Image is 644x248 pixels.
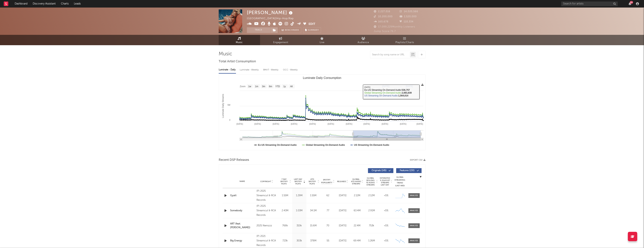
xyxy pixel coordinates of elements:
span: Live [320,40,325,45]
span: Audience [358,40,369,45]
a: Live [301,35,343,45]
div: <5% [380,209,392,213]
span: 14,020,566 [400,10,418,13]
text: All [290,85,292,88]
button: Originals(145) [368,168,393,173]
span: Last Day Spotify Plays [293,178,303,185]
div: 1.55M [307,194,319,198]
input: Search by song name or URL [370,53,410,56]
a: Benchmark [280,27,301,33]
a: ART (feat. [PERSON_NAME]) [230,222,255,229]
div: [PERSON_NAME] [247,9,294,16]
div: 2.91M [365,209,378,213]
text: [DATE] [416,123,423,125]
button: Summary [303,27,321,33]
text: [DATE] [382,123,388,125]
text: [DATE] [346,123,352,125]
text: Ex-US Streaming On-Demand Audio [258,144,297,146]
div: BMAT - Weekly [263,67,279,73]
text: 1w [248,85,251,88]
text: [DATE] [291,123,297,125]
text: [DATE] [363,123,370,125]
text: → [400,85,402,88]
span: 160,678 [374,21,388,23]
a: Big Energy [230,239,255,243]
div: (P) 2025 Streamcut & RCA Records [256,204,277,217]
div: (P) 2021 Streamcut & RCA Records [256,234,277,248]
text: 1m [255,85,258,88]
span: ATD Spotify Plays [307,178,317,185]
text: Luminate Daily Streams [221,94,224,118]
text: 6m [269,85,272,88]
text: YTD [275,85,280,88]
div: 69.4M [351,239,363,243]
div: 55 [321,239,335,243]
div: 753k [365,224,378,228]
button: Features(130) [396,168,422,173]
div: 34.1M [307,209,319,213]
div: Luminate - Daily [219,67,236,73]
span: Global Rolling 7D Audio Streams [365,177,376,186]
span: Jump Score: 76.7 [374,30,396,33]
div: <5% [380,224,392,228]
button: Export CSV [410,159,426,161]
span: Engagement [273,40,288,45]
text: [DATE] [236,123,243,125]
div: 768k [279,224,291,228]
text: 5M [227,104,230,106]
div: <5% [380,194,392,198]
text: US Streaming On-Demand Audio [354,144,389,146]
button: Edit [309,22,315,27]
span: 10,200,000 [374,15,393,18]
div: 310k [293,224,305,228]
span: 110,334 [400,21,413,23]
text: [DATE] [254,123,261,125]
span: Global ATD Audio Streams [351,178,361,185]
text: [DATE] [272,123,279,125]
text: 1y [283,85,286,88]
span: Recent DSP Releases [219,158,249,162]
div: 2.43M [279,209,291,213]
svg: Luminate Daily Consumption [219,75,425,150]
div: 1.03M [293,209,305,213]
span: Estimated % Playlist Streams Last Day [380,177,390,186]
div: [DATE] [336,239,349,243]
text: [DATE] [328,123,334,125]
span: Total Artist Consumption [219,59,256,64]
text: 0 [229,119,230,121]
div: [DATE] [336,194,349,198]
span: Features ( 130 ) [399,169,416,172]
span: Playlists/Charts [395,40,414,45]
text: Zoom [240,85,246,88]
div: Somebody [230,209,255,213]
span: Originals ( 145 ) [370,169,388,172]
span: Summary [308,29,319,31]
div: [DATE] [336,224,349,228]
div: <5% [380,239,392,243]
div: Name [230,180,255,183]
span: Released [337,180,346,183]
span: Benchmark [285,28,299,33]
div: [GEOGRAPHIC_DATA] | Hip-Hop/Rap [247,16,298,21]
a: Gyatt [230,194,255,198]
span: 2,520,000 [400,15,417,18]
div: Luminate - Weekly [240,67,259,73]
div: 303k [293,239,305,243]
div: [DATE] [336,209,349,213]
a: Music [219,35,260,45]
text: [DATE] [406,85,413,88]
div: 378M [307,239,319,243]
span: Spotify Popularity [321,179,332,184]
div: 2.12M [365,194,378,198]
a: Playlists/Charts [384,35,426,45]
div: 1.29M [293,194,305,198]
input: Search for artists [561,2,618,6]
span: Music [236,40,243,45]
a: Engagement [260,35,301,45]
text: [DATE] [382,85,389,88]
div: 723k [279,239,291,243]
span: Copyright [260,180,271,183]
